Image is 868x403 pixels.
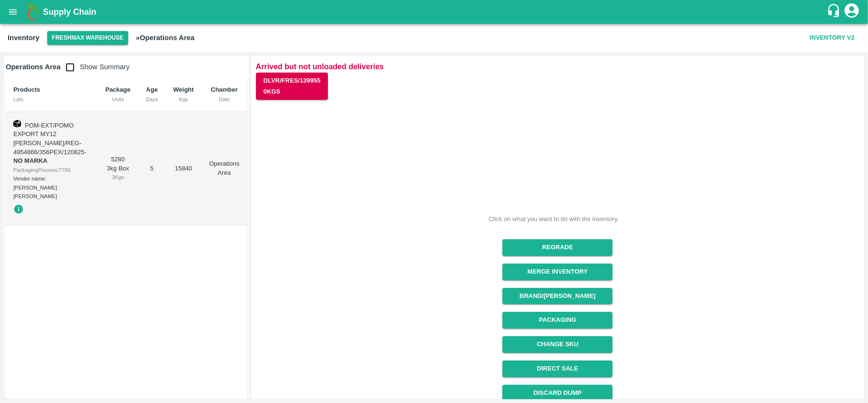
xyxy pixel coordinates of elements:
a: Supply Chain [43,5,827,19]
button: Brand/[PERSON_NAME] [502,288,613,305]
b: Age [146,86,158,93]
p: Operations Area [209,159,239,177]
b: Package [105,86,131,93]
div: Date [209,95,239,104]
b: Supply Chain [43,7,96,17]
span: Show Summary [61,63,130,71]
p: Arrived but not unloaded deliveries [256,61,859,73]
div: Kgs [173,95,194,104]
strong: NO MARKA [13,157,48,164]
button: Change SKU [502,336,613,353]
b: Weight [173,86,194,93]
div: account of current user [843,2,860,22]
button: Select DC [47,31,128,45]
img: box [13,120,21,127]
b: Inventory [8,34,40,42]
button: Packaging [502,312,613,329]
div: 5280 3kg Box [105,155,131,182]
div: Lots [13,95,90,104]
div: PackagingProcess/7786 [13,166,90,174]
div: Click on what you want to do with the inventory. [489,214,619,224]
b: » Operations Area [136,34,194,42]
span: POM-EXT/POMO EXPORT MY12 [PERSON_NAME]/REG-4954866/356PEX/120825 [13,122,84,156]
b: Chamber [211,86,237,93]
button: Direct Sale [502,361,613,377]
div: Days [146,95,158,104]
button: Inventory V2 [806,30,858,46]
b: Products [13,86,40,93]
td: 5 [138,112,165,225]
button: Regrade [502,239,613,256]
button: Merge Inventory [502,264,613,280]
div: customer-support [827,3,843,21]
button: open drawer [2,1,24,23]
div: Units [105,95,131,104]
span: 15840 [175,165,192,172]
button: Discard Dump [502,385,613,402]
b: Operations Area [6,63,61,71]
div: 3 Kgs [105,173,131,181]
button: DLVR/FRES/1399550Kgs [256,73,328,100]
div: Vendor name: [PERSON_NAME] [PERSON_NAME] [13,174,90,201]
img: logo [24,2,43,21]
